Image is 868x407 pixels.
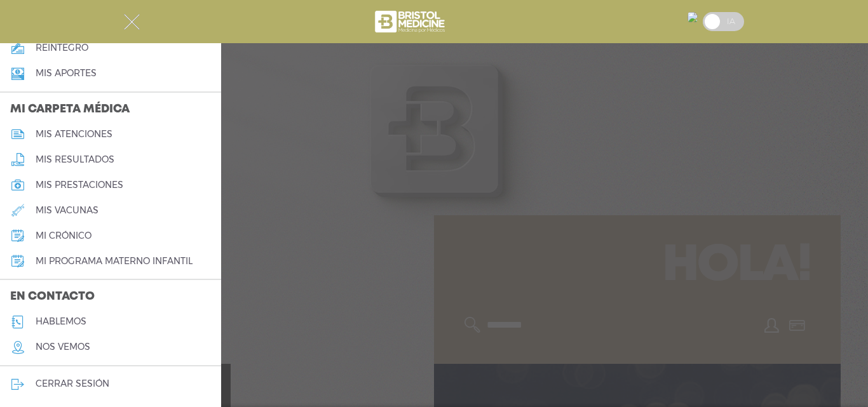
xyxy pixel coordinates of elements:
h5: mis atenciones [36,129,112,140]
h5: mis vacunas [36,205,98,216]
img: 27046 [688,12,698,22]
h5: mi programa materno infantil [36,256,193,267]
h5: Mis aportes [36,68,97,79]
h5: cerrar sesión [36,378,109,389]
h5: mis prestaciones [36,180,123,190]
img: bristol-medicine-blanco.png [373,6,449,37]
h5: mis resultados [36,154,114,165]
img: Cober_menu-close-white.svg [124,14,140,30]
h5: reintegro [36,43,88,53]
h5: nos vemos [36,342,90,352]
h5: hablemos [36,316,86,327]
h5: mi crónico [36,230,92,241]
